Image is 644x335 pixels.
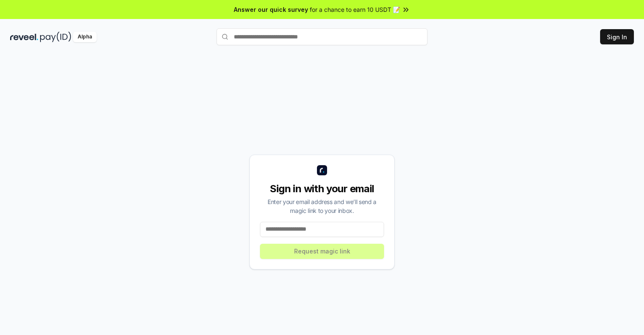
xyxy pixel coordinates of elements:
[40,32,71,42] img: pay_id
[317,165,327,175] img: logo_small
[310,5,400,14] span: for a chance to earn 10 USDT 📝
[234,5,308,14] span: Answer our quick survey
[600,29,634,44] button: Sign In
[260,197,384,215] div: Enter your email address and we’ll send a magic link to your inbox.
[260,182,384,196] div: Sign in with your email
[73,32,97,42] div: Alpha
[10,32,38,42] img: reveel_dark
